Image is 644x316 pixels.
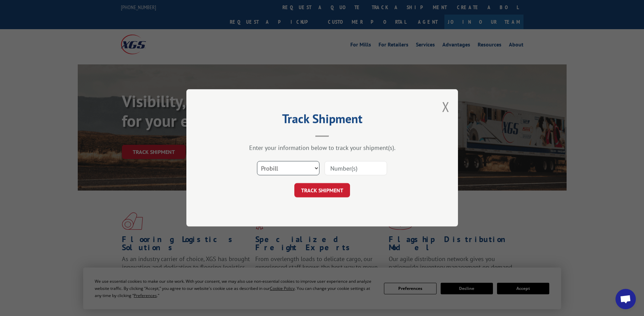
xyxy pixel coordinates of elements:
input: Number(s) [325,161,387,176]
div: Open chat [615,289,636,309]
div: Enter your information below to track your shipment(s). [220,144,424,152]
button: TRACK SHIPMENT [294,183,350,198]
button: Close modal [442,98,449,116]
h2: Track Shipment [220,114,424,127]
